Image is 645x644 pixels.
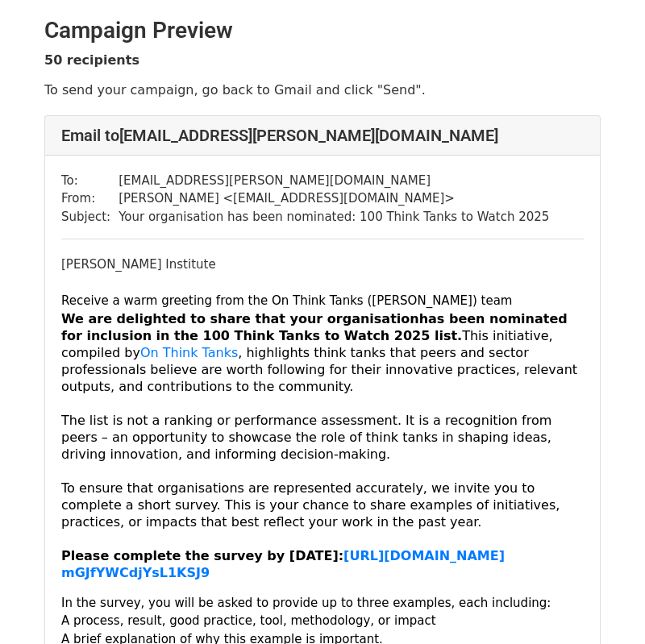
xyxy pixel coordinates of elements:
td: Your organisation has been nominated: 100 Think Tanks to Watch 2025 [119,208,549,226]
b: has been nominated for inclusion in the 100 Think Tanks to Watch 2025 list. [61,311,568,343]
td: To: [61,172,119,190]
td: Subject: [61,208,119,226]
span: Receive a warm greeting from the On Think Tanks ([PERSON_NAME]) team [61,293,512,308]
div: [PERSON_NAME] Institute [61,256,584,274]
b: [URL][DOMAIN_NAME] mGJfYWCdjYsL1KSJ9 [61,548,505,580]
h4: Email to [EMAIL_ADDRESS][PERSON_NAME][DOMAIN_NAME] [61,126,584,145]
td: [PERSON_NAME] < [EMAIL_ADDRESS][DOMAIN_NAME] > [119,189,549,208]
td: From: [61,189,119,208]
a: On Think Tanks [140,345,238,360]
font: In the survey, you will be asked to provide up to three examples, each including: [61,596,551,610]
strong: 50 recipients [44,52,139,68]
td: [EMAIL_ADDRESS][PERSON_NAME][DOMAIN_NAME] [119,172,549,190]
font: A process, result, good practice, tool, methodology, or impact [61,613,436,628]
a: [URL][DOMAIN_NAME]mGJfYWCdjYsL1KSJ9 [61,548,505,580]
b: Please complete the survey by [DATE]: [61,548,343,563]
p: To send your campaign, go back to Gmail and click "Send". [44,81,601,98]
font: This initiative, compiled by , highlights think tanks that peers and sector professionals believe... [61,311,577,580]
h2: Campaign Preview [44,17,601,44]
b: We are delighted to share that your organisation [61,311,419,326]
